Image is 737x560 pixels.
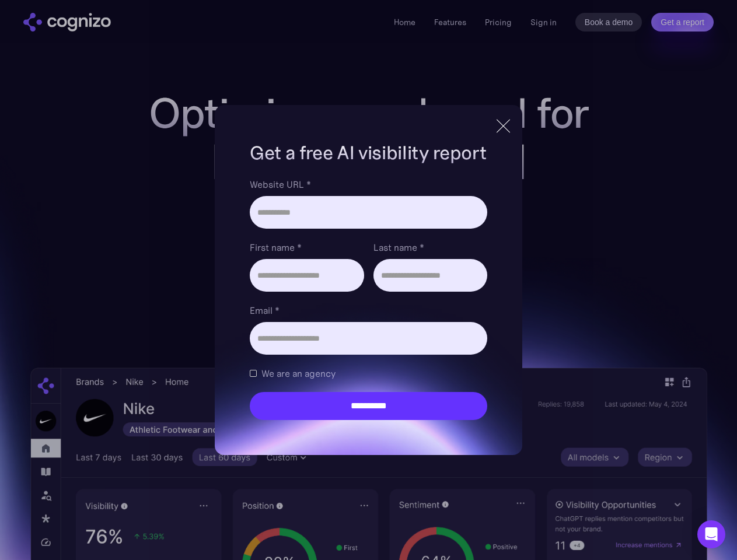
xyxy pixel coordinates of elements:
[261,366,336,380] span: We are an agency
[373,240,487,254] label: Last name *
[250,177,487,420] form: Brand Report Form
[697,520,725,548] div: Open Intercom Messenger
[250,177,487,191] label: Website URL *
[250,303,487,317] label: Email *
[250,240,364,254] label: First name *
[250,140,487,166] h1: Get a free AI visibility report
